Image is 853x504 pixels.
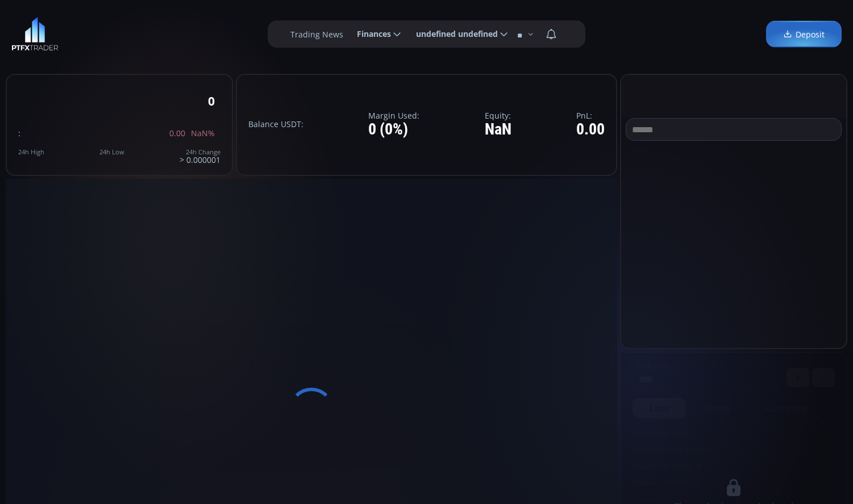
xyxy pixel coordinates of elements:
label: Trading News [290,28,343,40]
span: Deposit [783,28,825,40]
div: 0.00 [576,121,605,138]
div: 24h Low [99,149,124,156]
div: NaN [485,121,511,138]
div: 0 [208,95,215,108]
span: : [18,128,20,138]
label: PnL: [576,111,605,120]
span: Finances [349,23,391,45]
label: Margin Used: [368,111,419,120]
div: > 0.000001 [180,149,220,164]
span: 0.00 [169,129,185,137]
div: 24h Change [180,149,220,156]
div: 24h High [18,149,44,156]
label: Balance USDT: [248,120,303,128]
span: undefined undefined [408,23,498,45]
label: Equity: [485,111,511,120]
span: NaN% [191,129,215,137]
a: Deposit [766,21,842,48]
img: LOGO [11,17,59,51]
div: 0 (0%) [368,121,419,138]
